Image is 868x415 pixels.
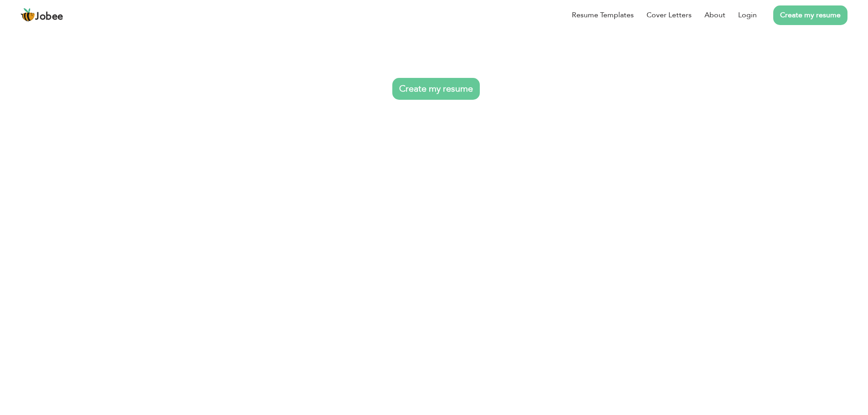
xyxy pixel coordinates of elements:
a: Cover Letters [647,10,692,20]
span: Jobee [35,12,63,22]
a: Create my resume [773,5,847,25]
a: Resume Templates [572,10,634,20]
a: Login [738,10,757,20]
a: Jobee [21,8,63,22]
img: jobee.io [21,8,35,22]
a: Create my resume [392,78,480,100]
a: About [704,10,725,20]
